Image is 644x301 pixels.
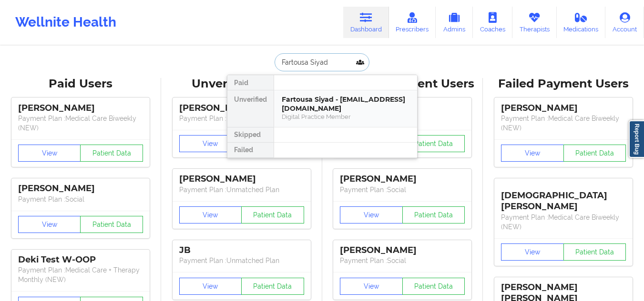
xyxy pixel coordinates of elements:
[605,7,644,38] a: Account
[563,243,626,261] button: Patient Data
[501,243,564,261] button: View
[227,75,274,90] div: Paid
[512,7,557,38] a: Therapists
[389,7,436,38] a: Prescribers
[402,278,465,295] button: Patient Data
[179,174,304,184] div: [PERSON_NAME]
[343,7,389,38] a: Dashboard
[179,278,242,295] button: View
[473,7,512,38] a: Coaches
[227,90,274,127] div: Unverified
[18,145,81,162] button: View
[436,7,473,38] a: Admins
[402,135,465,152] button: Patient Data
[282,95,409,113] div: Fartousa Siyad - [EMAIL_ADDRESS][DOMAIN_NAME]
[241,278,304,295] button: Patient Data
[402,206,465,223] button: Patient Data
[490,77,637,91] div: Failed Payment Users
[501,183,626,212] div: [DEMOGRAPHIC_DATA][PERSON_NAME]
[18,254,143,265] div: Deki Test W-OOP
[18,265,143,284] p: Payment Plan : Medical Care + Therapy Monthly (NEW)
[557,7,606,38] a: Medications
[282,113,409,121] div: Digital Practice Member
[227,127,274,143] div: Skipped
[340,206,403,223] button: View
[501,103,626,114] div: [PERSON_NAME]
[340,185,465,194] p: Payment Plan : Social
[340,278,403,295] button: View
[629,120,644,158] a: Report Bug
[340,174,465,184] div: [PERSON_NAME]
[18,114,143,133] p: Payment Plan : Medical Care Biweekly (NEW)
[501,114,626,133] p: Payment Plan : Medical Care Biweekly (NEW)
[179,185,304,194] p: Payment Plan : Unmatched Plan
[80,216,143,233] button: Patient Data
[179,103,304,114] div: [PERSON_NAME]
[340,256,465,265] p: Payment Plan : Social
[168,77,316,91] div: Unverified Users
[241,206,304,223] button: Patient Data
[501,145,564,162] button: View
[227,143,274,158] div: Failed
[80,145,143,162] button: Patient Data
[179,245,304,256] div: JB
[18,103,143,114] div: [PERSON_NAME]
[179,135,242,152] button: View
[18,194,143,204] p: Payment Plan : Social
[18,216,81,233] button: View
[18,183,143,194] div: [PERSON_NAME]
[179,256,304,265] p: Payment Plan : Unmatched Plan
[7,77,154,91] div: Paid Users
[179,114,304,123] p: Payment Plan : Unmatched Plan
[563,145,626,162] button: Patient Data
[340,245,465,256] div: [PERSON_NAME]
[179,206,242,223] button: View
[501,213,626,232] p: Payment Plan : Medical Care Biweekly (NEW)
